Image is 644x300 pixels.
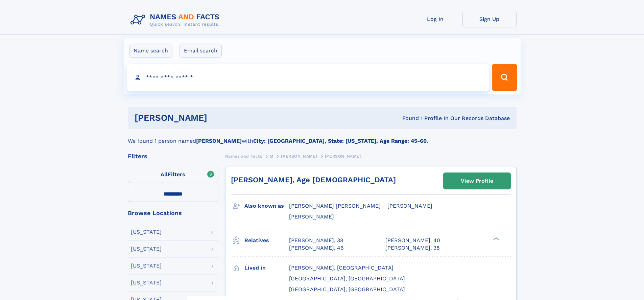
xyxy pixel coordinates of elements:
[128,210,218,216] div: Browse Locations
[270,152,273,160] a: M
[289,203,381,209] span: [PERSON_NAME] [PERSON_NAME]
[289,286,405,293] span: [GEOGRAPHIC_DATA], [GEOGRAPHIC_DATA]
[129,44,172,58] label: Name search
[128,167,218,183] label: Filters
[131,229,162,235] div: [US_STATE]
[387,203,432,209] span: [PERSON_NAME]
[462,11,517,27] a: Sign Up
[128,11,225,29] img: Logo Names and Facts
[305,115,510,122] div: Found 1 Profile In Our Records Database
[161,171,168,178] span: All
[131,280,162,285] div: [US_STATE]
[131,263,162,269] div: [US_STATE]
[289,237,343,244] a: [PERSON_NAME], 38
[135,114,305,122] h1: [PERSON_NAME]
[131,246,162,252] div: [US_STATE]
[289,244,344,252] a: [PERSON_NAME], 46
[244,235,289,246] h3: Relatives
[385,237,440,244] a: [PERSON_NAME], 40
[325,154,361,159] span: [PERSON_NAME]
[492,236,500,241] div: ❯
[289,213,334,220] span: [PERSON_NAME]
[196,138,242,144] b: [PERSON_NAME]
[244,262,289,274] h3: Lived in
[270,154,273,159] span: M
[253,138,427,144] b: City: [GEOGRAPHIC_DATA], State: [US_STATE], Age Range: 45-60
[408,11,462,27] a: Log In
[281,154,317,159] span: [PERSON_NAME]
[444,173,510,189] a: View Profile
[127,64,489,91] input: search input
[289,264,393,271] span: [PERSON_NAME], [GEOGRAPHIC_DATA]
[128,129,517,145] div: We found 1 person named with .
[128,153,218,159] div: Filters
[492,64,517,91] button: Search Button
[180,44,222,58] label: Email search
[231,176,396,184] a: [PERSON_NAME], Age [DEMOGRAPHIC_DATA]
[244,200,289,212] h3: Also known as
[461,173,493,189] div: View Profile
[289,275,405,282] span: [GEOGRAPHIC_DATA], [GEOGRAPHIC_DATA]
[225,152,262,160] a: Names and Facts
[281,152,317,160] a: [PERSON_NAME]
[385,244,440,252] a: [PERSON_NAME], 38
